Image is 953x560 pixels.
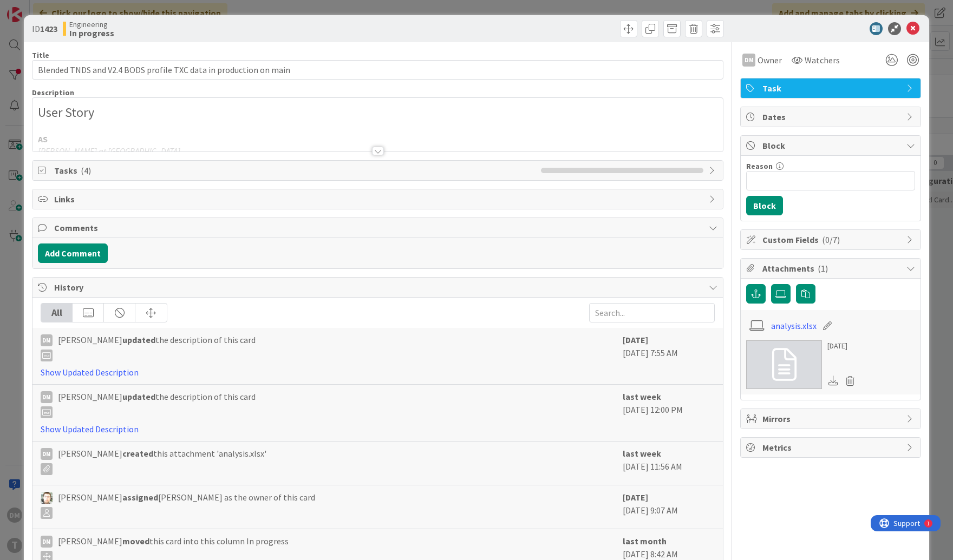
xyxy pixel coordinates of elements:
[827,340,859,352] div: [DATE]
[771,319,817,332] a: analysis.xlsx
[827,374,839,388] div: Download
[41,492,53,504] img: VD
[58,333,256,361] span: [PERSON_NAME] the description of this card
[122,492,158,503] b: assigned
[762,441,901,454] span: Metrics
[746,161,773,171] label: Reason
[32,22,57,35] span: ID
[623,536,667,546] b: last month
[69,29,114,37] b: In progress
[746,196,783,215] button: Block
[32,60,723,80] input: type card name here...
[81,165,91,176] span: ( 4 )
[54,281,703,294] span: History
[762,412,901,425] span: Mirrors
[41,334,53,346] div: DM
[41,448,53,460] div: DM
[56,4,59,13] div: 1
[623,491,715,523] div: [DATE] 9:07 AM
[122,391,155,402] b: updated
[623,333,715,379] div: [DATE] 7:55 AM
[122,334,155,345] b: updated
[41,304,73,322] div: All
[32,88,74,97] span: Description
[23,2,49,15] span: Support
[40,23,57,34] b: 1423
[54,221,703,234] span: Comments
[41,391,53,403] div: DM
[762,82,901,95] span: Task
[54,164,536,177] span: Tasks
[58,447,266,475] span: [PERSON_NAME] this attachment 'analysis.xlsx'
[41,536,53,548] div: DM
[742,54,755,67] div: DM
[623,492,648,503] b: [DATE]
[589,303,715,322] input: Search...
[805,54,840,67] span: Watchers
[41,424,139,434] a: Show Updated Description
[58,390,256,418] span: [PERSON_NAME] the description of this card
[758,54,782,67] span: Owner
[41,367,139,378] a: Show Updated Description
[818,263,828,274] span: ( 1 )
[762,139,901,152] span: Block
[762,110,901,123] span: Dates
[623,391,661,402] b: last week
[32,50,49,60] label: Title
[623,390,715,436] div: [DATE] 12:00 PM
[623,334,648,345] b: [DATE]
[122,536,149,546] b: moved
[822,234,840,245] span: ( 0/7 )
[122,448,153,459] b: created
[58,491,315,519] span: [PERSON_NAME] [PERSON_NAME] as the owner of this card
[762,262,901,275] span: Attachments
[38,243,108,263] button: Add Comment
[38,105,717,121] h2: User Story
[69,20,114,29] span: Engineering
[762,233,901,246] span: Custom Fields
[623,447,715,479] div: [DATE] 11:56 AM
[623,448,661,459] b: last week
[54,193,703,206] span: Links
